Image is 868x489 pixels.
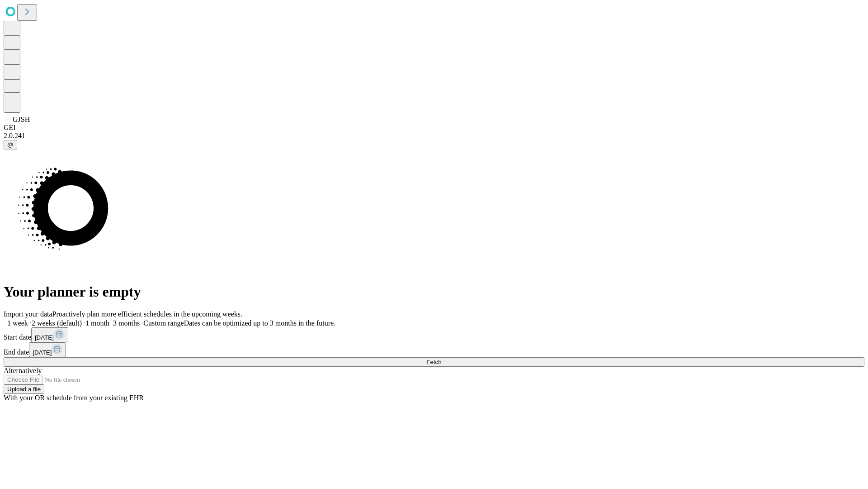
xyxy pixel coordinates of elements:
span: 1 week [7,319,28,327]
span: Custom range [143,319,184,327]
span: [DATE] [33,349,52,356]
span: [DATE] [35,334,54,341]
span: 2 weeks (default) [32,319,82,327]
span: GJSH [13,115,30,123]
span: Proactively plan more efficient schedules in the upcoming weeks. [52,310,242,318]
div: 2.0.241 [4,132,864,140]
button: [DATE] [31,327,68,342]
button: [DATE] [29,342,66,357]
span: 1 month [85,319,109,327]
h1: Your planner is empty [4,283,864,300]
span: 3 months [113,319,140,327]
div: End date [4,342,864,357]
span: Dates can be optimized up to 3 months in the future. [184,319,335,327]
span: With your OR schedule from your existing EHR [4,394,144,402]
button: Fetch [4,357,864,367]
div: GEI [4,124,864,132]
span: Import your data [4,310,52,318]
button: Upload a file [4,384,44,394]
div: Start date [4,327,864,342]
span: Alternatively [4,367,42,374]
span: Fetch [426,359,441,365]
span: @ [7,141,14,148]
button: @ [4,140,17,149]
